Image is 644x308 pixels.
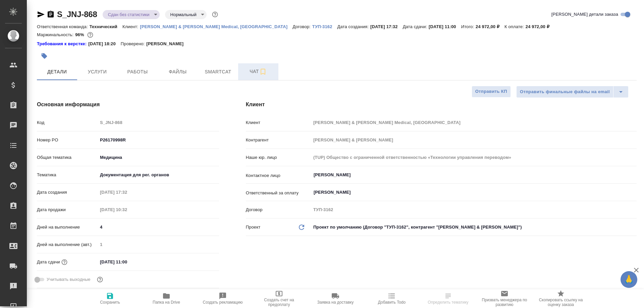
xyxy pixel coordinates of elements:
p: Дата сдачи: [403,24,429,29]
input: Пустое поле [311,205,637,214]
p: [PERSON_NAME] & [PERSON_NAME] Medical, [GEOGRAPHIC_DATA] [140,24,292,29]
button: Заявка на доставку [307,289,364,308]
h4: Основная информация [37,101,219,109]
p: Контактное лицо [246,172,311,179]
p: [DATE] 11:00 [429,24,461,29]
div: Сдан без статистики [165,10,207,19]
a: ТУП-3162 [312,23,337,29]
input: Пустое поле [311,152,637,162]
button: Скопировать ссылку [47,10,55,18]
p: Дата сдачи [37,259,60,265]
button: Скопировать ссылку для ЯМессенджера [37,10,45,18]
p: Проект [246,224,261,231]
span: Определить тематику [428,300,468,305]
p: Договор [246,206,311,213]
p: Код [37,119,98,126]
button: Выбери, если сб и вс нужно считать рабочими днями для выполнения заказа. [96,275,104,284]
input: Пустое поле [98,240,219,249]
button: Добавить Todo [364,289,420,308]
span: Детали [41,68,73,76]
button: Призвать менеджера по развитию [476,289,533,308]
span: Добавить Todo [378,300,406,305]
p: Номер PO [37,137,98,143]
span: Услуги [81,68,113,76]
span: Учитывать выходные [47,276,91,283]
p: Дата создания [37,189,98,196]
p: Проверено: [121,41,147,47]
p: Дней на выполнение (авт.) [37,241,98,248]
button: Добавить тэг [37,49,52,63]
p: Контрагент [246,137,311,143]
button: Скопировать ссылку на оценку заказа [533,289,589,308]
p: Тематика [37,172,98,178]
span: Отправить КП [475,88,507,96]
svg: Подписаться [259,68,267,76]
p: Договор: [292,24,312,29]
p: К оплате: [504,24,526,29]
p: Дата продажи [37,206,98,213]
span: Заявка на доставку [317,300,354,305]
p: 24 972,00 ₽ [476,24,504,29]
span: Сохранить [100,300,120,305]
div: Нажми, чтобы открыть папку с инструкцией [37,41,88,47]
button: Создать счет на предоплату [251,289,307,308]
input: Пустое поле [98,205,156,214]
span: Отправить финальные файлы на email [520,88,610,96]
button: Определить тематику [420,289,476,308]
p: Маржинальность: [37,32,75,37]
p: [DATE] 18:20 [88,41,121,47]
p: [PERSON_NAME] [146,41,189,47]
p: Клиент: [122,24,140,29]
input: ✎ Введи что-нибудь [98,135,219,145]
button: Отправить финальные файлы на email [516,86,613,98]
button: Нормальный [168,12,199,17]
span: Создать счет на предоплату [255,298,303,307]
input: Пустое поле [98,118,219,127]
button: Сдан без статистики [106,12,152,17]
span: Файлы [162,68,194,76]
p: Дней на выполнение [37,224,98,231]
span: Папка на Drive [153,300,180,305]
div: Медицина [98,152,219,163]
span: Работы [121,68,154,76]
p: Технический [90,24,122,29]
span: Скопировать ссылку на оценку заказа [537,298,585,307]
div: Сдан без статистики [103,10,160,19]
p: ТУП-3162 [312,24,337,29]
span: Smartcat [202,68,234,76]
button: Если добавить услуги и заполнить их объемом, то дата рассчитается автоматически [60,258,69,266]
p: 96% [75,32,86,37]
h4: Клиент [246,101,637,109]
div: Проект по умолчанию (Договор "ТУП-3162", контрагент "[PERSON_NAME] & [PERSON_NAME]") [311,222,637,233]
a: [PERSON_NAME] & [PERSON_NAME] Medical, [GEOGRAPHIC_DATA] [140,23,292,29]
input: Пустое поле [311,135,637,145]
p: Наше юр. лицо [246,154,311,161]
a: S_JNJ-868 [57,10,97,19]
p: Дата создания: [337,24,370,29]
button: Отправить КП [472,86,511,98]
p: Ответственная команда: [37,24,90,29]
button: Сохранить [82,289,138,308]
span: Создать рекламацию [203,300,243,305]
span: [PERSON_NAME] детали заказа [551,11,618,18]
a: Требования к верстке: [37,41,88,47]
button: Open [633,174,634,176]
p: 24 972,00 ₽ [526,24,554,29]
div: split button [516,86,629,98]
p: Клиент [246,119,311,126]
input: Пустое поле [311,118,637,127]
p: Итого: [461,24,476,29]
button: Создать рекламацию [195,289,251,308]
span: 🙏 [623,272,635,287]
p: Ответственный за оплату [246,190,311,196]
span: Чат [242,67,274,76]
div: Документация для рег. органов [98,169,219,181]
button: Папка на Drive [138,289,195,308]
input: ✎ Введи что-нибудь [98,257,156,267]
button: Open [633,192,634,193]
button: 🙏 [621,271,637,288]
p: Общая тематика [37,154,98,161]
button: 890.20 RUB; [86,30,95,39]
input: Пустое поле [98,187,156,197]
button: Доп статусы указывают на важность/срочность заказа [211,10,219,19]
